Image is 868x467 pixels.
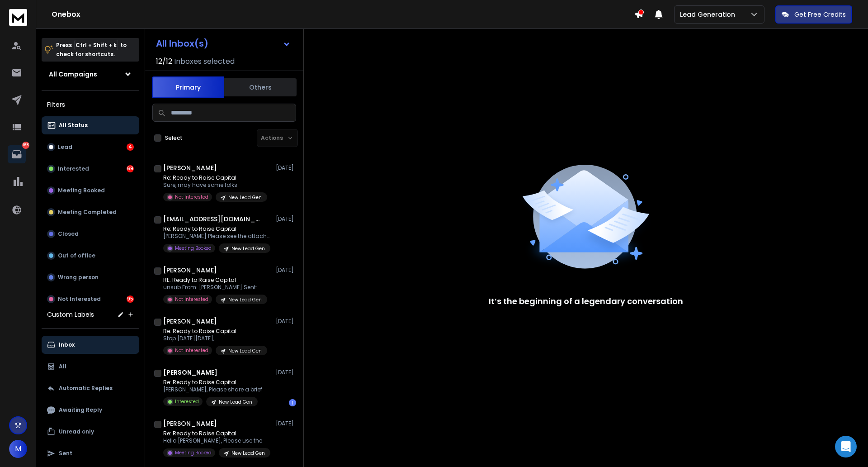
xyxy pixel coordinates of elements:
[9,440,27,458] button: M
[163,174,267,181] p: Re: Ready to Raise Capital
[152,76,224,98] button: Primary
[42,379,139,397] button: Automatic Replies
[59,450,72,457] p: Sent
[163,225,272,233] p: Re: Ready to Raise Capital
[42,336,139,354] button: Inbox
[8,145,26,163] a: 168
[58,252,95,259] p: Out of office
[156,56,172,67] span: 12 / 12
[42,203,139,221] button: Meeting Completed
[49,70,97,79] h1: All Campaigns
[163,214,263,224] h1: [EMAIL_ADDRESS][DOMAIN_NAME]
[42,423,139,441] button: Unread only
[59,341,75,348] p: Inbox
[175,347,208,354] p: Not Interested
[149,34,298,52] button: All Inbox(s)
[276,164,296,172] p: [DATE]
[58,230,79,238] p: Closed
[794,10,846,19] p: Get Free Credits
[231,450,265,457] p: New Lead Gen
[163,379,262,386] p: Re: Ready to Raise Capital
[42,160,139,178] button: Interested69
[163,419,217,428] h1: [PERSON_NAME]
[175,245,212,252] p: Meeting Booked
[163,276,267,284] p: RE: Ready to Raise Capital
[175,398,199,405] p: Interested
[276,215,296,223] p: [DATE]
[163,233,272,240] p: [PERSON_NAME] Please see the attached
[42,444,139,462] button: Sent
[9,9,27,26] img: logo
[58,274,99,281] p: Wrong person
[228,194,262,201] p: New Lead Gen
[52,9,634,20] h1: Onebox
[47,310,94,319] h3: Custom Labels
[228,296,262,303] p: New Lead Gen
[42,268,139,286] button: Wrong person
[175,194,208,200] p: Not Interested
[224,77,297,97] button: Others
[42,357,139,376] button: All
[156,39,208,48] h1: All Inbox(s)
[58,143,72,151] p: Lead
[231,245,265,252] p: New Lead Gen
[42,65,139,83] button: All Campaigns
[835,436,857,457] div: Open Intercom Messenger
[59,363,66,370] p: All
[59,122,88,129] p: All Status
[58,209,117,216] p: Meeting Completed
[58,187,105,194] p: Meeting Booked
[59,428,94,435] p: Unread only
[165,134,183,142] label: Select
[42,247,139,265] button: Out of office
[163,386,262,393] p: [PERSON_NAME], Please share a brief
[163,163,217,172] h1: [PERSON_NAME]
[42,401,139,419] button: Awaiting Reply
[42,98,139,111] h3: Filters
[163,266,217,275] h1: [PERSON_NAME]
[228,348,262,354] p: New Lead Gen
[42,290,139,308] button: Not Interested95
[163,368,217,377] h1: [PERSON_NAME]
[276,420,296,427] p: [DATE]
[775,5,852,24] button: Get Free Credits
[74,40,118,50] span: Ctrl + Shift + k
[42,181,139,200] button: Meeting Booked
[163,181,267,189] p: Sure, may have some folks
[42,225,139,243] button: Closed
[127,165,134,172] div: 69
[276,369,296,376] p: [DATE]
[42,116,139,134] button: All Status
[175,296,208,303] p: Not Interested
[175,449,212,456] p: Meeting Booked
[163,317,217,326] h1: [PERSON_NAME]
[163,335,267,342] p: Stop [DATE][DATE],
[174,56,235,67] h3: Inboxes selected
[127,143,134,151] div: 4
[59,406,102,414] p: Awaiting Reply
[163,328,267,335] p: Re: Ready to Raise Capital
[59,385,113,392] p: Automatic Replies
[276,318,296,325] p: [DATE]
[163,437,270,444] p: Hello [PERSON_NAME], Please use the
[58,295,101,303] p: Not Interested
[219,399,252,405] p: New Lead Gen
[289,399,296,406] div: 1
[58,165,89,172] p: Interested
[127,295,134,303] div: 95
[163,284,267,291] p: unsub From: [PERSON_NAME] Sent:
[163,430,270,437] p: Re: Ready to Raise Capital
[276,267,296,274] p: [DATE]
[489,295,683,308] p: It’s the beginning of a legendary conversation
[22,142,29,149] p: 168
[680,10,739,19] p: Lead Generation
[42,138,139,156] button: Lead4
[56,41,127,59] p: Press to check for shortcuts.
